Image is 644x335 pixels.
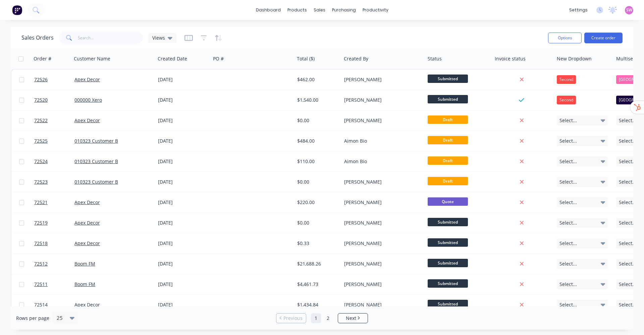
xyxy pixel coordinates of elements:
div: settings [566,5,591,15]
div: [DATE] [158,240,208,247]
div: [DATE] [158,220,208,226]
div: [DATE] [158,260,208,267]
input: Search... [78,31,143,45]
span: SW [626,7,632,13]
div: $0.33 [297,240,337,247]
div: Order # [34,55,51,62]
img: Factory [12,5,22,15]
span: 72519 [34,220,48,226]
div: purchasing [329,5,359,15]
span: 72525 [34,138,48,144]
a: Apex Decor [74,301,100,308]
a: 72518 [34,233,74,253]
span: Select... [559,240,577,247]
span: Select... [559,260,577,267]
a: Page 1 is your current page [311,313,321,323]
span: Select... [619,260,636,267]
div: [DATE] [158,138,208,144]
a: 010323 Customer B [74,179,118,185]
a: Boom FM [74,281,95,287]
a: 010323 Customer B [74,158,118,164]
div: $110.00 [297,158,337,165]
span: Submitted [428,75,468,83]
span: Select... [619,138,636,144]
span: Draft [428,136,468,144]
span: Select... [619,199,636,206]
a: 72521 [34,192,74,212]
span: Select... [559,220,577,226]
span: Select... [559,138,577,144]
span: Select... [619,301,636,308]
a: Apex Decor [74,240,100,246]
span: Next [346,315,356,322]
span: 72520 [34,97,48,103]
span: Draft [428,115,468,124]
div: [DATE] [158,76,208,83]
span: Submitted [428,95,468,103]
a: 72523 [34,172,74,192]
span: Select... [619,281,636,288]
a: 72522 [34,110,74,131]
div: [DATE] [158,281,208,288]
span: Submitted [428,238,468,247]
button: Create order [584,33,623,43]
div: PO # [213,55,224,62]
a: 72519 [34,213,74,233]
div: productivity [359,5,392,15]
span: Draft [428,177,468,185]
h1: Sales Orders [21,35,54,41]
div: Multiselect [616,55,641,62]
div: [DATE] [158,199,208,206]
div: [PERSON_NAME] [344,97,419,103]
div: Second [557,75,576,84]
a: 72511 [34,274,74,294]
span: Submitted [428,279,468,288]
span: Select... [559,179,577,185]
div: [PERSON_NAME] [344,240,419,247]
a: 000000 Xero [74,97,102,103]
a: dashboard [253,5,284,15]
span: Submitted [428,218,468,226]
span: Draft [428,156,468,165]
span: Select... [559,199,577,206]
div: Aimon Bio [344,138,419,144]
div: Created By [344,55,368,62]
span: 72524 [34,158,48,165]
button: Options [548,33,582,43]
a: Apex Decor [74,220,100,226]
div: Total ($) [297,55,315,62]
span: Select... [559,158,577,165]
div: $484.00 [297,138,337,144]
span: Select... [559,281,577,288]
div: $1,540.00 [297,97,337,103]
div: $220.00 [297,199,337,206]
div: [DATE] [158,117,208,124]
div: [PERSON_NAME] [344,301,419,308]
span: Select... [619,240,636,247]
div: [PERSON_NAME] [344,117,419,124]
div: $21,688.26 [297,260,337,267]
a: Apex Decor [74,117,100,124]
span: Select... [559,117,577,124]
span: Previous [283,315,303,322]
div: Created Date [158,55,187,62]
a: Page 2 [323,313,333,323]
span: Select... [619,179,636,185]
a: 72525 [34,131,74,151]
span: 72523 [34,179,48,185]
div: New Dropdown [557,55,592,62]
div: $1,434.84 [297,301,337,308]
div: [DATE] [158,179,208,185]
span: Select... [559,301,577,308]
div: Customer Name [74,55,110,62]
div: sales [310,5,329,15]
div: [PERSON_NAME] [344,76,419,83]
a: Apex Decor [74,199,100,205]
div: [DATE] [158,97,208,103]
div: $462.00 [297,76,337,83]
a: Previous page [276,315,306,322]
span: Rows per page [16,315,49,322]
div: [DATE] [158,301,208,308]
a: 72512 [34,254,74,274]
span: Select... [619,220,636,226]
